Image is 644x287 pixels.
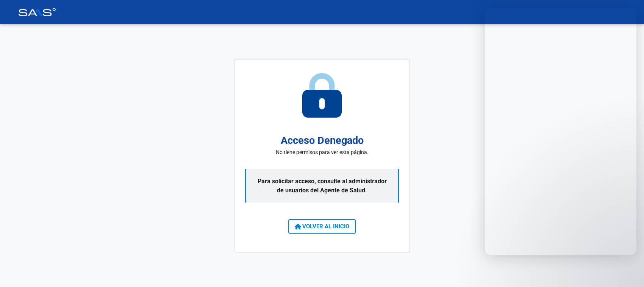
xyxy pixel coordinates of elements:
p: Para solicitar acceso, consulte al administrador de usuarios del Agente de Salud. [245,169,399,203]
img: access-denied [302,73,342,118]
iframe: Intercom live chat [618,261,636,279]
p: No tiene permisos para ver esta página. [276,148,369,156]
button: VOLVER AL INICIO [288,219,356,234]
span: VOLVER AL INICIO [295,223,349,230]
img: Logo SAAS [18,8,56,16]
iframe: Intercom live chat [485,8,636,255]
h2: Acceso Denegado [281,133,364,148]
